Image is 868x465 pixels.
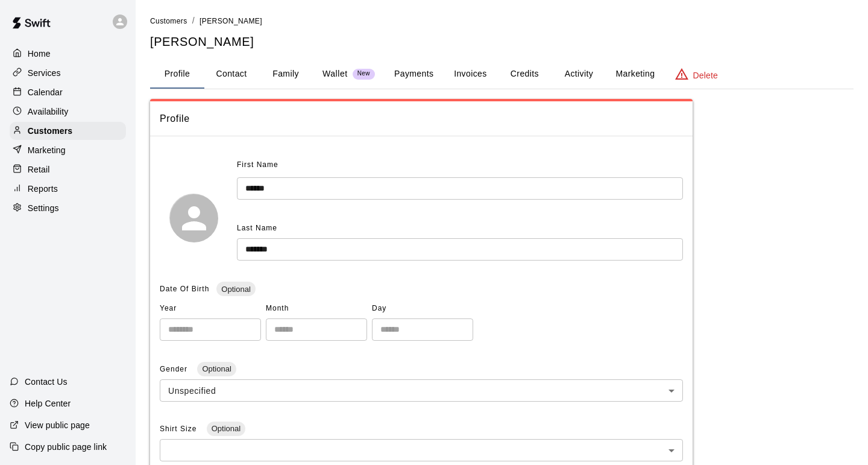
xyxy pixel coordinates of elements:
[28,106,69,118] p: Availability
[237,156,278,175] span: First Name
[266,299,367,318] span: Month
[385,60,443,89] button: Payments
[160,111,683,127] span: Profile
[200,17,262,25] span: [PERSON_NAME]
[10,141,126,159] a: Marketing
[25,376,68,388] p: Contact Us
[28,163,50,176] p: Retail
[150,60,854,89] div: basic tabs example
[693,69,718,81] p: Delete
[10,103,126,121] a: Availability
[10,122,126,140] a: Customers
[25,419,90,431] p: View public page
[25,397,71,410] p: Help Center
[160,379,683,402] div: Unspecified
[28,125,72,137] p: Customers
[216,285,255,294] span: Optional
[197,364,236,373] span: Optional
[150,34,854,50] h5: [PERSON_NAME]
[322,68,348,80] p: Wallet
[10,64,126,82] a: Services
[10,83,126,101] a: Calendar
[28,202,59,214] p: Settings
[28,144,66,156] p: Marketing
[150,14,854,28] nav: breadcrumb
[372,299,473,318] span: Day
[160,365,190,373] span: Gender
[28,86,63,98] p: Calendar
[160,425,200,433] span: Shirt Size
[150,60,204,89] button: Profile
[192,14,195,27] li: /
[160,299,261,318] span: Year
[28,183,58,195] p: Reports
[150,16,187,25] a: Customers
[150,17,187,25] span: Customers
[10,180,126,198] a: Reports
[10,199,126,217] a: Settings
[606,60,664,89] button: Marketing
[28,67,61,79] p: Services
[10,45,126,63] a: Home
[207,424,245,433] span: Optional
[160,285,209,293] span: Date Of Birth
[552,60,606,89] button: Activity
[353,70,375,78] span: New
[28,48,51,60] p: Home
[25,441,107,453] p: Copy public page link
[497,60,552,89] button: Credits
[259,60,313,89] button: Family
[10,160,126,179] a: Retail
[204,60,259,89] button: Contact
[443,60,497,89] button: Invoices
[237,224,277,232] span: Last Name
